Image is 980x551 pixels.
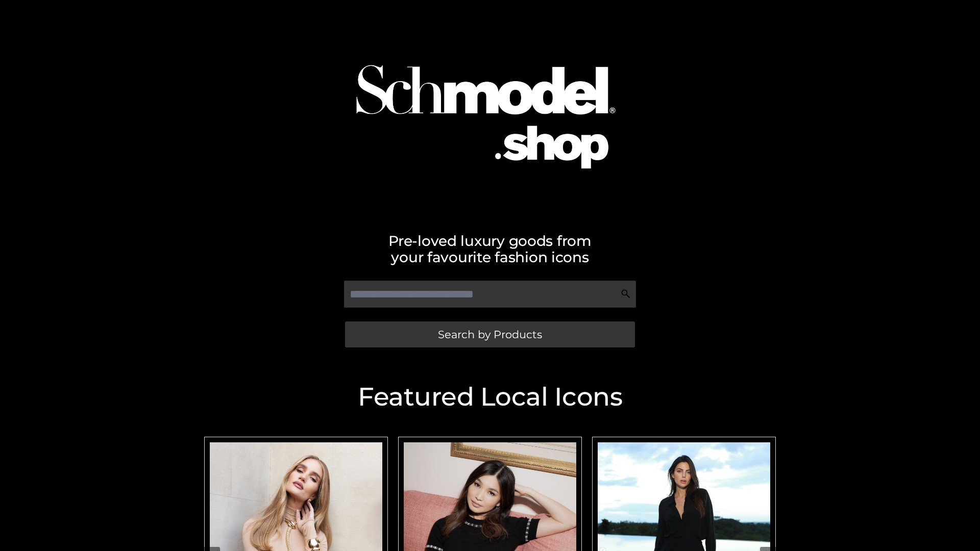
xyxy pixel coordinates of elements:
h2: Featured Local Icons​ [199,384,781,410]
h2: Pre-loved luxury goods from your favourite fashion icons [199,233,781,265]
img: Search Icon [621,289,631,299]
span: Search by Products [438,329,542,340]
a: Search by Products [345,321,635,347]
